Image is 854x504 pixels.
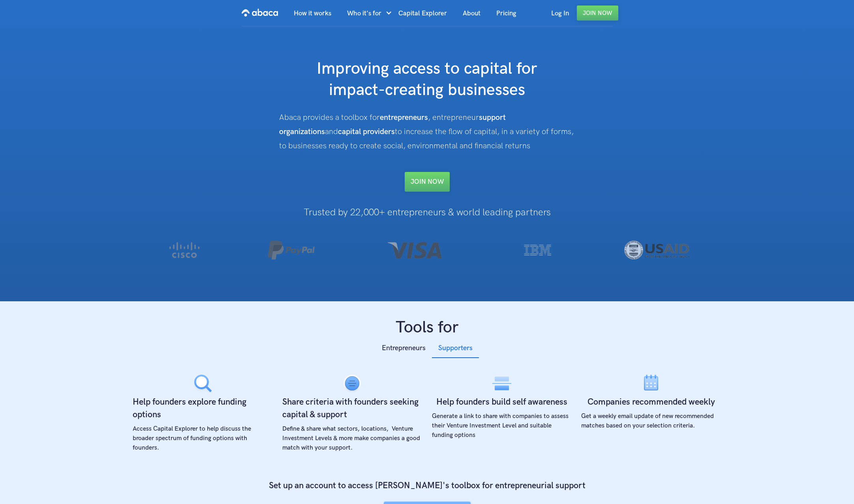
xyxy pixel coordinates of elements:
[128,207,726,218] h1: Trusted by 22,000+ entrepreneurs & world leading partners
[438,342,473,354] div: Supporters
[133,424,273,453] div: Access Capital Explorer to help discuss the broader spectrum of funding options with founders.
[436,396,567,409] h4: Help founders build self awareness
[242,6,278,19] img: Abaca logo
[269,58,585,101] h1: Improving access to capital for impact-creating businesses
[405,172,450,192] a: Join NOW
[581,412,721,431] div: Get a weekly email update of new recommended matches based on your selection criteria.
[282,396,422,421] h4: Share criteria with founders seeking capital & support
[133,396,273,421] h4: Help founders explore funding options
[338,127,395,136] strong: capital providers
[380,113,428,122] strong: entrepreneurs
[269,480,586,492] h4: Set up an account to access [PERSON_NAME]'s toolbox for entrepreneurial support
[577,6,618,21] a: Join Now
[128,317,726,338] h1: Tools for
[587,396,715,409] h4: Companies recommended weekly
[432,412,572,440] div: Generate a link to share with companies to assess their Venture Investment Level and suitable fun...
[382,342,426,354] div: Entrepreneurs
[282,424,422,453] div: Define & share what sectors, locations, Venture Investment Levels & more make companies a good ma...
[279,110,575,153] div: Abaca provides a toolbox for , entrepreneur and to increase the flow of capital, in a variety of ...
